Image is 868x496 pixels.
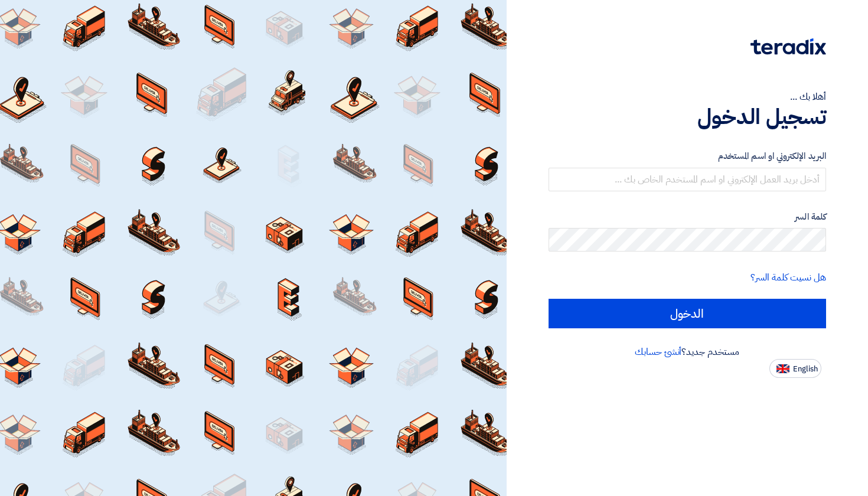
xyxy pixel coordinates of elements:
input: الدخول [549,299,827,328]
label: البريد الإلكتروني او اسم المستخدم [549,149,827,163]
button: English [769,359,821,378]
label: كلمة السر [549,210,827,224]
img: en-US.png [776,364,789,373]
div: أهلا بك ... [549,90,827,104]
h1: تسجيل الدخول [549,104,827,130]
div: مستخدم جديد؟ [549,345,827,359]
input: أدخل بريد العمل الإلكتروني او اسم المستخدم الخاص بك ... [549,168,827,191]
a: أنشئ حسابك [635,345,681,359]
span: English [793,365,818,373]
a: هل نسيت كلمة السر؟ [750,270,826,285]
img: Teradix logo [750,38,826,55]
